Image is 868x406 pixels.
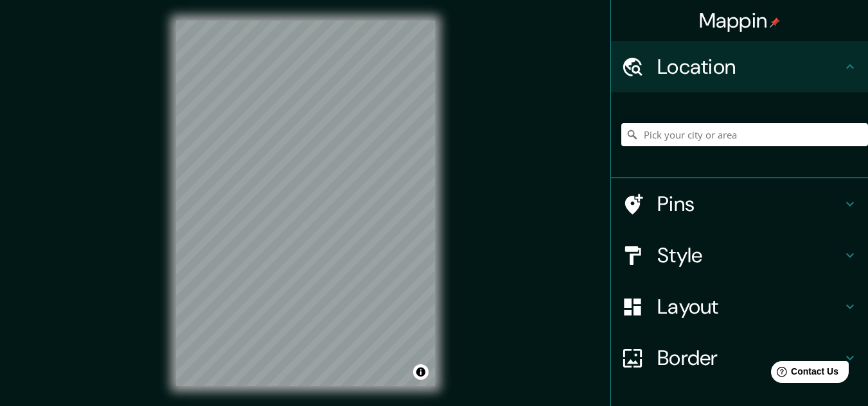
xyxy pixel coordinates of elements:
[657,191,842,217] h4: Pins
[657,54,842,80] h4: Location
[611,332,868,384] div: Border
[611,230,868,281] div: Style
[611,41,868,92] div: Location
[657,345,842,371] h4: Border
[657,294,842,319] h4: Layout
[176,21,435,386] canvas: Map
[611,281,868,332] div: Layout
[621,123,868,146] input: Pick your city or area
[770,17,780,28] img: pin-icon.png
[754,356,854,392] iframe: Help widget launcher
[699,8,781,33] h4: Mappin
[413,364,429,380] button: Toggle attribution
[657,242,842,268] h4: Style
[611,178,868,230] div: Pins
